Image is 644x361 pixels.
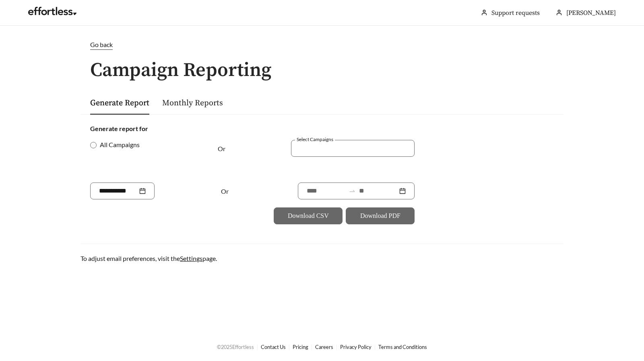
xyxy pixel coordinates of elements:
[97,140,143,150] span: All Campaigns
[80,60,563,81] h1: Campaign Reporting
[80,40,563,50] a: Go back
[340,344,372,350] a: Privacy Policy
[566,9,616,17] span: [PERSON_NAME]
[80,254,217,262] span: To adjust email preferences, visit the page.
[218,145,225,152] span: Or
[90,41,113,48] span: Go back
[274,207,343,224] button: Download CSV
[346,207,415,224] button: Download PDF
[293,344,308,350] a: Pricing
[90,125,148,132] strong: Generate report for
[217,344,254,350] span: © 2025 Effortless
[90,98,149,108] a: Generate Report
[221,187,229,195] span: Or
[491,9,540,17] a: Support requests
[162,98,223,108] a: Monthly Reports
[315,344,333,350] a: Careers
[261,344,286,350] a: Contact Us
[180,254,202,262] a: Settings
[378,344,427,350] a: Terms and Conditions
[349,187,356,195] span: swap-right
[349,187,356,195] span: to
